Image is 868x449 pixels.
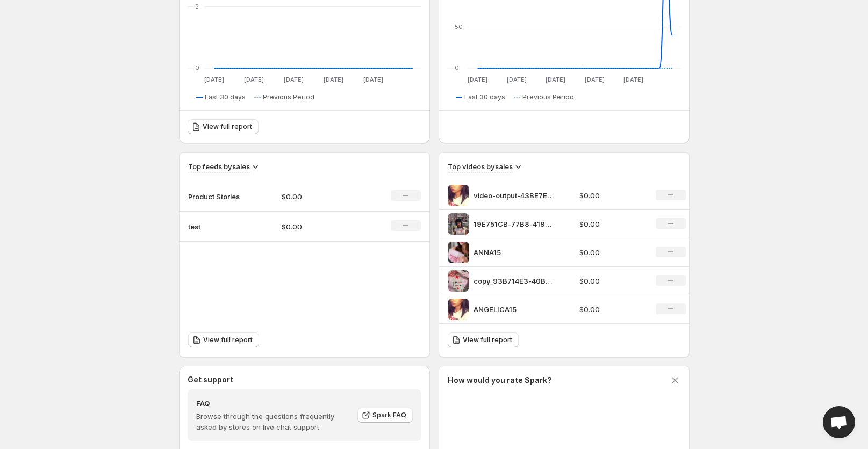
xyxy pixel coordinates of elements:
[448,299,469,320] img: ANGELICA15
[448,213,469,235] img: 19E751CB-77B8-419A-89B1-FF9DE20DD5EF-14110-000001D19D893D12
[195,3,199,10] text: 5
[204,76,224,83] text: [DATE]
[448,375,552,386] h3: How would you rate Spark?
[188,191,242,202] p: Product Stories
[282,221,358,232] p: $0.00
[188,374,233,385] h3: Get support
[468,76,487,83] text: [DATE]
[188,119,259,134] a: View full report
[455,64,459,71] text: 0
[283,76,303,83] text: [DATE]
[448,270,469,292] img: copy_93B714E3-40B1-4EB0-8C59-1C387FFEAFC8
[188,221,242,232] p: test
[188,332,259,347] a: View full report
[474,219,554,229] p: 19E751CB-77B8-419A-89B1-FF9DE20DD5EF-14110-000001D19D893D12
[196,398,350,409] h4: FAQ
[579,190,643,201] p: $0.00
[263,93,314,102] span: Previous Period
[546,76,565,83] text: [DATE]
[372,411,406,419] span: Spark FAQ
[323,76,343,83] text: [DATE]
[195,64,199,71] text: 0
[357,408,413,423] a: Spark FAQ
[203,336,253,344] span: View full report
[203,122,252,131] span: View full report
[282,191,358,202] p: $0.00
[196,411,350,432] p: Browse through the questions frequently asked by stores on live chat support.
[623,76,643,83] text: [DATE]
[448,185,469,206] img: video-output-43BE7EDE-5CB8-424E-B7CC-8909BCB32E35-1
[506,76,526,83] text: [DATE]
[448,161,513,172] h3: Top videos by sales
[823,406,855,438] div: Open chat
[474,190,554,201] p: video-output-43BE7EDE-5CB8-424E-B7CC-8909BCB32E35-1
[522,93,574,102] span: Previous Period
[474,304,554,315] p: ANGELICA15
[188,161,250,172] h3: Top feeds by sales
[464,93,505,102] span: Last 30 days
[243,76,263,83] text: [DATE]
[205,93,246,102] span: Last 30 days
[579,276,643,286] p: $0.00
[579,304,643,315] p: $0.00
[579,247,643,258] p: $0.00
[455,23,463,31] text: 50
[474,276,554,286] p: copy_93B714E3-40B1-4EB0-8C59-1C387FFEAFC8
[463,336,512,344] span: View full report
[579,219,643,229] p: $0.00
[584,76,604,83] text: [DATE]
[363,76,383,83] text: [DATE]
[474,247,554,258] p: ANNA15
[448,242,469,263] img: ANNA15
[448,332,519,347] a: View full report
